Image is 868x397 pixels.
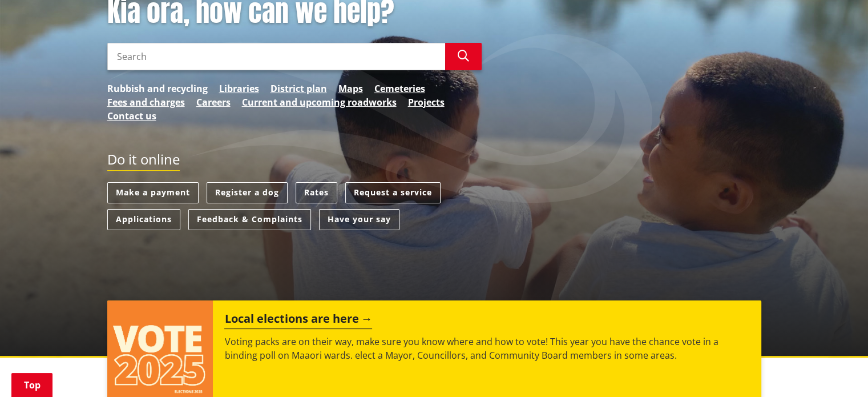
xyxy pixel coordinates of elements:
a: Applications [107,209,180,230]
a: Have your say [319,209,399,230]
iframe: Messenger Launcher [815,349,857,390]
a: Fees and charges [107,95,185,109]
a: Rubbish and recycling [107,82,208,95]
a: Libraries [219,82,259,95]
a: Current and upcoming roadworks [242,95,397,109]
a: Careers [196,95,231,109]
a: Make a payment [107,182,199,203]
a: Contact us [107,109,156,123]
a: Rates [296,182,337,203]
a: Request a service [345,182,441,203]
a: District plan [271,82,327,95]
p: Voting packs are on their way, make sure you know where and how to vote! This year you have the c... [224,335,749,362]
input: Search input [107,43,445,70]
a: Top [11,373,53,397]
a: Cemeteries [374,82,425,95]
h2: Do it online [107,151,180,171]
a: Feedback & Complaints [188,209,311,230]
a: Register a dog [207,182,288,203]
h2: Local elections are here [224,312,372,329]
a: Projects [408,95,445,109]
a: Maps [338,82,363,95]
